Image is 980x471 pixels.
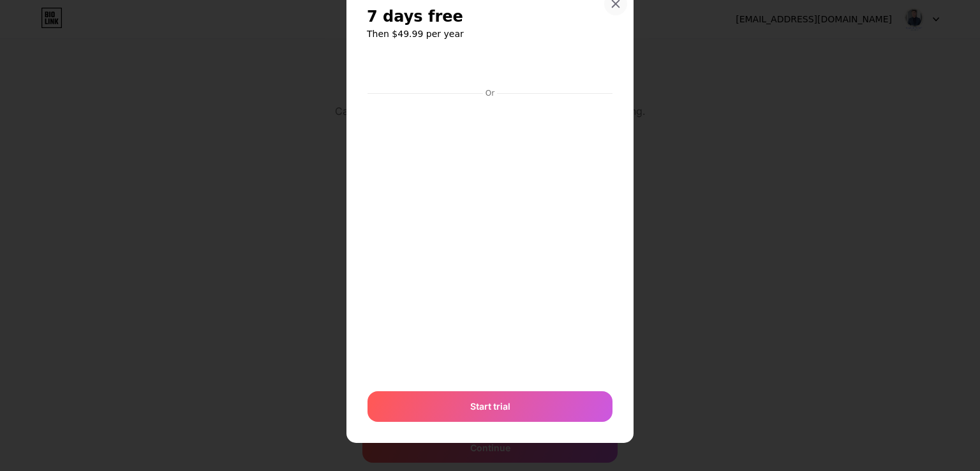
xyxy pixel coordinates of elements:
iframe: Bảo mật khung nhập liệu thanh toán [365,100,615,378]
iframe: Bảo mật khung nút thanh toán [367,54,612,84]
div: Or [483,88,497,98]
span: 7 days free [367,6,463,27]
span: Start trial [470,400,510,413]
h6: Then $49.99 per year [367,27,613,40]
